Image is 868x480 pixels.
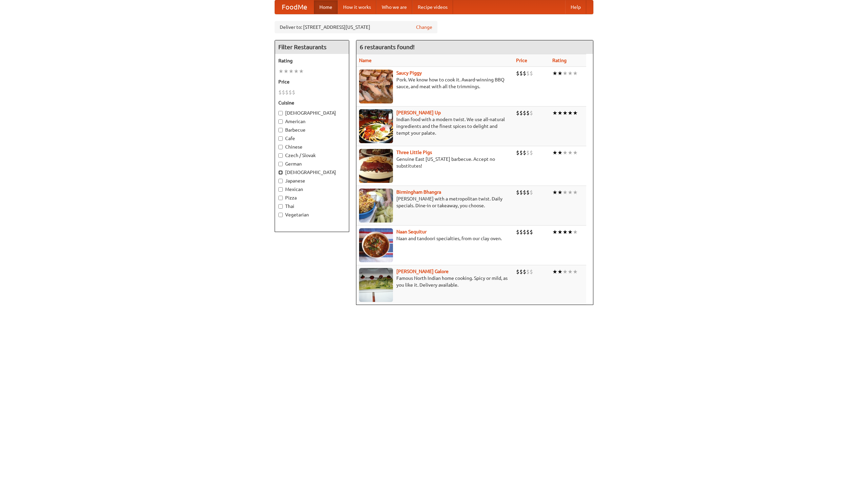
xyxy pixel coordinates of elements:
[396,110,441,115] a: [PERSON_NAME] Up
[359,109,393,143] img: curryup.jpg
[557,228,563,236] li: ★
[359,235,511,242] p: Naan and tandoori specialties, from our clay oven.
[278,177,346,184] label: Japanese
[557,189,563,196] li: ★
[278,136,283,141] input: Cafe
[530,149,533,156] li: $
[278,203,346,210] label: Thai
[278,127,346,133] label: Barbecue
[359,228,393,262] img: naansequitur.jpg
[530,268,533,275] li: $
[360,44,415,50] ng-pluralize: 6 restaurants found!
[294,68,299,75] li: ★
[526,189,530,196] li: $
[278,179,283,183] input: Japanese
[278,170,283,175] input: [DEMOGRAPHIC_DATA]
[519,268,523,275] li: $
[278,118,346,125] label: American
[552,149,557,156] li: ★
[530,189,533,196] li: $
[516,70,519,77] li: $
[396,269,449,274] a: [PERSON_NAME] Galore
[338,0,376,14] a: How it works
[568,189,573,196] li: ★
[289,89,292,96] li: $
[568,109,573,117] li: ★
[282,89,285,96] li: $
[278,169,346,176] label: [DEMOGRAPHIC_DATA]
[359,116,511,136] p: Indian food with a modern twist. We use all-natural ingredients and the finest spices to delight ...
[526,268,530,275] li: $
[278,153,283,158] input: Czech / Slovak
[278,160,346,167] label: German
[563,70,568,77] li: ★
[278,194,346,201] label: Pizza
[359,149,393,183] img: littlepigs.jpg
[563,189,568,196] li: ★
[278,211,346,218] label: Vegetarian
[530,109,533,117] li: $
[396,189,441,195] a: Birmingham Bhangra
[523,228,526,236] li: $
[359,195,511,209] p: [PERSON_NAME] with a metropolitan twist. Daily specials. Dine-in or takeaway, you choose.
[526,228,530,236] li: $
[314,0,338,14] a: Home
[516,189,519,196] li: $
[552,228,557,236] li: ★
[396,229,427,234] a: Naan Sequitur
[278,78,346,85] h5: Price
[275,21,437,33] div: Deliver to: [STREET_ADDRESS][US_STATE]
[292,89,295,96] li: $
[516,109,519,117] li: $
[278,68,283,75] li: ★
[359,70,393,103] img: saucy.jpg
[519,109,523,117] li: $
[565,0,586,14] a: Help
[557,268,563,275] li: ★
[530,228,533,236] li: $
[519,189,523,196] li: $
[376,0,412,14] a: Who we are
[283,68,289,75] li: ★
[289,68,294,75] li: ★
[568,268,573,275] li: ★
[278,213,283,217] input: Vegetarian
[359,58,372,63] a: Name
[416,24,432,31] a: Change
[523,70,526,77] li: $
[523,149,526,156] li: $
[552,109,557,117] li: ★
[519,228,523,236] li: $
[573,189,578,196] li: ★
[557,70,563,77] li: ★
[530,70,533,77] li: $
[396,150,432,155] a: Three Little Pigs
[359,268,393,302] img: currygalore.jpg
[568,70,573,77] li: ★
[568,149,573,156] li: ★
[278,186,346,193] label: Mexican
[278,143,346,150] label: Chinese
[278,110,346,116] label: [DEMOGRAPHIC_DATA]
[396,70,422,76] a: Saucy Piggy
[278,111,283,115] input: [DEMOGRAPHIC_DATA]
[275,40,349,54] h4: Filter Restaurants
[552,70,557,77] li: ★
[359,76,511,90] p: Pork. We know how to cook it. Award-winning BBQ sauce, and meat with all the trimmings.
[552,58,567,63] a: Rating
[278,196,283,200] input: Pizza
[278,187,283,192] input: Mexican
[523,189,526,196] li: $
[557,109,563,117] li: ★
[552,268,557,275] li: ★
[359,275,511,288] p: Famous North Indian home cooking. Spicy or mild, as you like it. Delivery available.
[526,109,530,117] li: $
[526,149,530,156] li: $
[568,228,573,236] li: ★
[359,156,511,169] p: Genuine East [US_STATE] barbecue. Accept no substitutes!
